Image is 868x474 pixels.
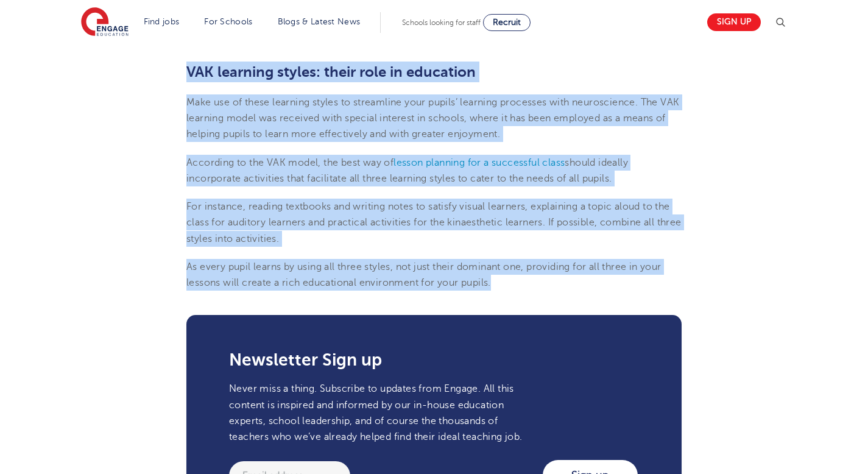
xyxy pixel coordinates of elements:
[278,17,361,26] a: Blogs & Latest News
[144,17,180,26] a: Find jobs
[229,381,528,445] p: Never miss a thing. Subscribe to updates from Engage. All this content is inspired and informed b...
[402,18,481,27] span: Schools looking for staff
[186,97,679,140] span: Make use of these learning styles to streamline your pupils’ learning processes with neuroscience...
[707,13,761,31] a: Sign up
[483,14,531,31] a: Recruit
[393,157,565,168] a: lesson planning for a successful class
[186,63,476,80] b: VAK learning styles: their role in education
[186,201,682,244] span: For instance, reading textbooks and writing notes to satisfy visual learners, explaining a topic ...
[81,7,129,38] img: Engage Education
[186,157,393,168] span: According to the VAK model, the best way of
[186,157,628,184] span: should ideally incorporate activities that facilitate all three learning styles to cater to the n...
[493,18,521,27] span: Recruit
[204,17,252,26] a: For Schools
[186,261,662,288] span: As every pupil learns by using all three styles, not just their dominant one, providing for all t...
[229,352,639,369] h3: Newsletter Sign up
